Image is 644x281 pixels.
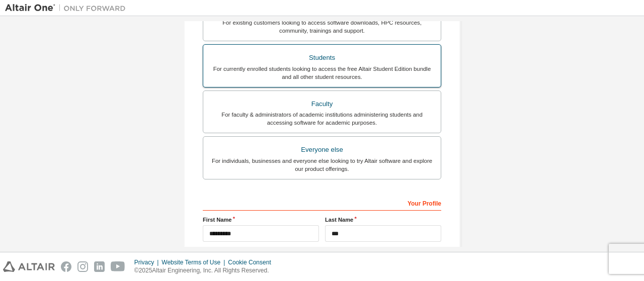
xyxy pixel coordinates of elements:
img: Altair One [5,3,131,13]
label: First Name [203,216,319,224]
div: Your Profile [203,195,441,211]
label: Last Name [325,216,441,224]
div: For currently enrolled students looking to access the free Altair Student Edition bundle and all ... [209,65,435,81]
div: Cookie Consent [228,258,277,266]
div: For individuals, businesses and everyone else looking to try Altair software and explore our prod... [209,157,435,173]
img: instagram.svg [77,261,88,272]
div: Privacy [134,258,162,266]
img: linkedin.svg [94,261,105,272]
img: facebook.svg [61,261,71,272]
div: Website Terms of Use [162,258,228,266]
img: youtube.svg [111,261,125,272]
div: For faculty & administrators of academic institutions administering students and accessing softwa... [209,111,435,127]
div: Faculty [209,97,435,111]
div: For existing customers looking to access software downloads, HPC resources, community, trainings ... [209,19,435,35]
div: Students [209,51,435,65]
div: Everyone else [209,143,435,157]
img: altair_logo.svg [3,261,55,272]
p: © 2025 Altair Engineering, Inc. All Rights Reserved. [134,266,277,275]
